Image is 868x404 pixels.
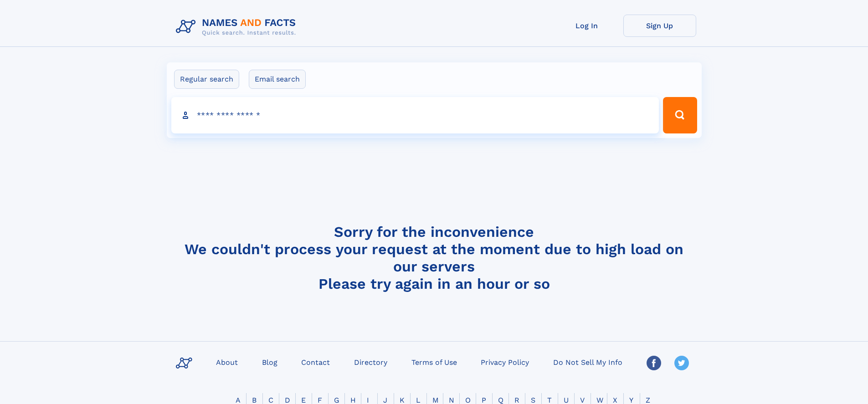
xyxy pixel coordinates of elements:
label: Regular search [174,70,239,89]
h4: Sorry for the inconvenience We couldn't process your request at the moment due to high load on ou... [172,223,696,292]
a: Privacy Policy [477,355,533,368]
label: Email search [249,70,306,89]
a: Contact [298,355,334,368]
a: Terms of Use [408,355,461,368]
img: Logo Names and Facts [172,15,303,39]
a: Log In [550,15,623,37]
input: search input [171,97,659,133]
a: Blog [258,355,281,368]
a: Sign Up [623,15,696,37]
a: Directory [350,355,391,368]
a: Do Not Sell My Info [550,355,626,368]
button: Search Button [663,97,697,133]
a: About [212,355,241,368]
img: Facebook [647,356,661,370]
img: Twitter [674,356,689,370]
